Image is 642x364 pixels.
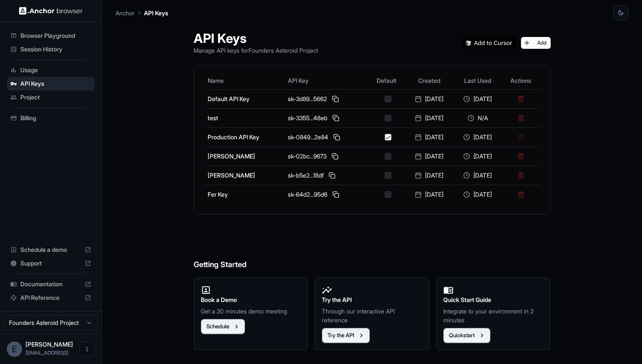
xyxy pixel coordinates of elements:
[79,341,95,357] button: Open menu
[204,108,285,127] td: test
[521,37,551,49] button: Add
[25,341,73,348] span: Edward Upton
[201,295,301,305] h2: Book a Demo
[462,37,516,49] img: Add anchorbrowser MCP server to Cursor
[322,307,422,324] p: Through our interactive API reference
[204,89,285,108] td: Default API Key
[20,280,81,288] span: Documentation
[204,166,285,185] td: [PERSON_NAME]
[144,8,168,17] p: API Keys
[457,133,498,141] div: [DATE]
[288,151,365,161] div: sk-02bc...9673
[457,190,498,199] div: [DATE]
[457,152,498,161] div: [DATE]
[408,152,450,161] div: [DATE]
[322,295,422,305] h2: Try the API
[20,79,91,88] span: API Keys
[332,132,342,142] button: Copy API key
[502,72,540,89] th: Actions
[368,72,405,89] th: Default
[194,225,551,271] h6: Getting Started
[408,95,450,103] div: [DATE]
[331,189,341,200] button: Copy API key
[194,46,318,55] p: Manage API keys for Founders Asteroid Project
[20,66,91,74] span: Usage
[204,185,285,204] td: Fer Key
[7,277,95,291] div: Documentation
[204,127,285,147] td: Production API Key
[457,171,498,180] div: [DATE]
[7,29,95,42] div: Browser Playground
[453,72,502,89] th: Last Used
[20,93,91,102] span: Project
[330,151,340,161] button: Copy API key
[443,307,543,324] p: Integrate to your environment in 2 minutes
[408,171,450,180] div: [DATE]
[408,114,450,122] div: [DATE]
[7,243,95,257] div: Schedule a demo
[331,113,341,123] button: Copy API key
[288,132,365,142] div: sk-0849...2e84
[457,114,498,122] div: N/A
[25,350,68,356] span: ed@asteroid.ai
[322,328,370,343] button: Try the API
[408,190,450,199] div: [DATE]
[20,45,91,54] span: Session History
[405,72,453,89] th: Created
[330,94,341,104] button: Copy API key
[20,259,81,268] span: Support
[204,72,285,89] th: Name
[204,147,285,166] td: [PERSON_NAME]
[194,31,318,46] h1: API Keys
[201,319,245,334] button: Schedule
[288,189,365,200] div: sk-64d2...95d6
[20,114,91,122] span: Billing
[7,111,95,125] div: Billing
[7,291,95,305] div: API Reference
[288,94,365,104] div: sk-3d89...5662
[7,63,95,77] div: Usage
[115,8,168,17] nav: breadcrumb
[288,113,365,123] div: sk-3355...48eb
[408,133,450,141] div: [DATE]
[115,8,135,17] p: Anchor
[19,7,83,15] img: Anchor Logo
[443,295,543,305] h2: Quick Start Guide
[7,257,95,270] div: Support
[457,95,498,103] div: [DATE]
[7,341,22,357] div: E
[20,245,81,254] span: Schedule a demo
[20,31,91,40] span: Browser Playground
[7,77,95,90] div: API Keys
[327,170,337,181] button: Copy API key
[288,170,365,181] div: sk-b5e2...18df
[284,72,368,89] th: API Key
[7,42,95,56] div: Session History
[7,90,95,104] div: Project
[20,293,81,302] span: API Reference
[443,328,490,343] button: Quickstart
[201,307,301,316] p: Get a 30 minutes demo meeting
